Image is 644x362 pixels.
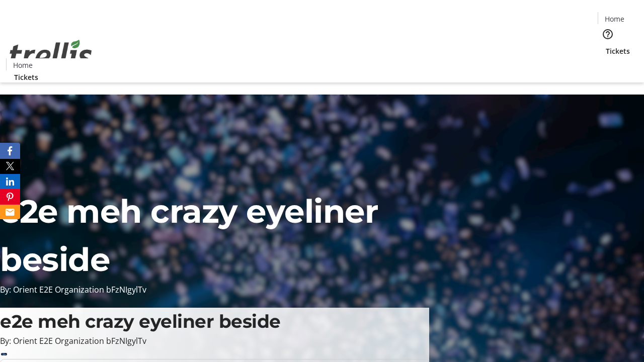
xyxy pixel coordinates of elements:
a: Tickets [6,72,46,82]
span: Tickets [606,46,630,56]
a: Home [7,60,39,70]
span: Home [605,14,624,24]
button: Cart [598,56,618,76]
a: Home [598,14,630,24]
span: Home [13,60,33,70]
img: Orient E2E Organization bFzNIgylTv's Logo [6,29,96,79]
a: Tickets [598,46,638,56]
span: Tickets [14,72,38,82]
button: Help [598,24,618,44]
